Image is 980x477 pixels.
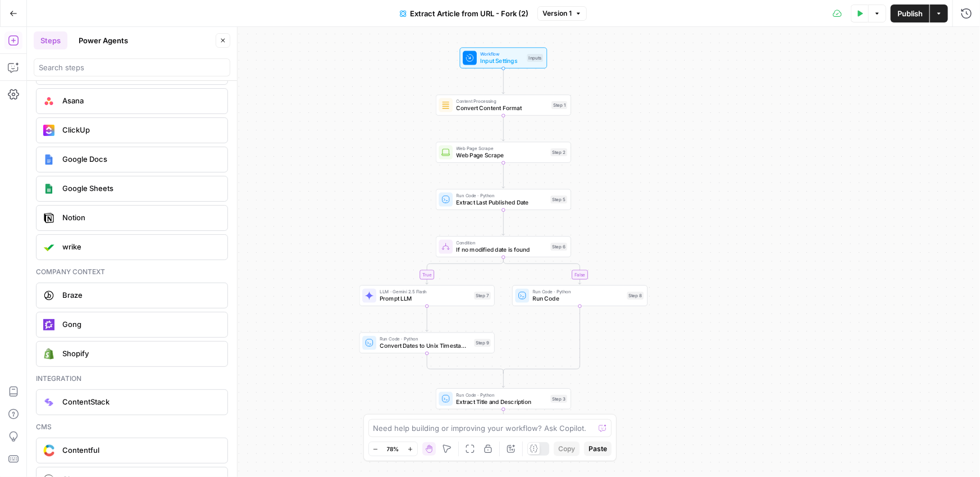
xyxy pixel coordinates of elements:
img: clickup_icon.png [43,125,54,136]
span: Convert Content Format [456,104,548,113]
div: Step 9 [474,339,491,347]
span: Asana [62,95,218,106]
div: Step 5 [551,196,568,203]
img: braze_icon.png [43,290,54,301]
span: Condition [456,239,547,246]
span: Input Settings [480,57,523,66]
g: Edge from step_1 to step_2 [502,116,505,141]
button: Extract Article from URL - Fork (2) [393,4,535,22]
img: asana_icon.png [43,96,54,107]
img: sdasd.png [43,444,54,456]
g: Edge from step_7 to step_9 [426,306,429,331]
span: Web Page Scrape [456,145,547,152]
button: Publish [891,4,929,22]
g: Edge from step_8 to step_6-conditional-end [504,306,580,374]
span: Paste [589,444,607,454]
button: Power Agents [72,31,135,49]
div: Step 7 [474,292,491,299]
img: Notion_app_logo.png [43,212,54,224]
span: ContentStack [62,396,218,407]
div: ConditionIf no modified date is foundStep 6 [436,236,571,257]
g: Edge from step_9 to step_6-conditional-end [427,353,503,374]
span: Copy [558,444,575,454]
button: Version 1 [537,6,587,21]
span: Contentful [62,444,218,456]
div: Step 2 [551,148,568,156]
span: Gong [62,319,218,330]
div: Inputs [527,54,544,62]
g: Edge from step_6 to step_8 [504,257,581,284]
span: Run Code · Python [456,392,547,398]
div: Run Code · PythonExtract Title and DescriptionStep 3 [436,388,571,409]
span: Workflow [480,51,523,57]
g: Edge from step_6 to step_7 [426,257,503,284]
img: Instagram%20post%20-%201%201.png [43,154,54,165]
span: Run Code [533,294,624,303]
img: download.png [43,348,54,360]
span: Version 1 [543,8,572,19]
span: Extract Last Published Date [456,198,547,207]
div: Integration [36,374,228,384]
g: Edge from step_2 to step_5 [502,163,505,188]
div: Run Code · PythonConvert Dates to Unix TimestampsStep 9 [359,333,495,353]
div: Run Code · PythonExtract Last Published DateStep 5 [436,189,571,210]
img: gong_icon.png [43,319,54,330]
span: Extract Title and Description [456,398,547,407]
input: Search steps [39,62,225,73]
span: Publish [897,8,923,19]
span: Extract Article from URL - Fork (2) [410,8,528,19]
div: LLM · Gemini 2.5 FlashPrompt LLMStep 7 [359,285,495,306]
span: Content Processing [456,98,548,105]
div: Run Code · PythonRun CodeStep 8 [512,285,648,306]
span: Shopify [62,348,218,359]
div: Cms [36,422,228,432]
span: Google Docs [62,153,218,165]
span: ClickUp [62,124,218,135]
img: wrike_icon.png [43,242,54,253]
span: 78% [387,444,399,453]
button: Paste [584,442,612,456]
span: Run Code · Python [456,192,547,199]
span: Prompt LLM [380,294,471,303]
div: WorkflowInput SettingsInputs [436,47,571,68]
div: Step 3 [551,395,568,403]
div: Step 8 [627,292,644,299]
span: If no modified date is found [456,246,547,255]
span: Run Code · Python [533,288,624,295]
div: Step 1 [551,101,567,109]
span: Convert Dates to Unix Timestamps [380,342,471,351]
div: Content ProcessingConvert Content FormatStep 1 [436,94,571,115]
button: Copy [554,442,580,456]
span: Web Page Scrape [456,151,547,160]
span: wrike [62,241,218,252]
span: Google Sheets [62,183,218,194]
img: contentstack_icon.png [43,397,54,408]
g: Edge from step_5 to step_6 [502,210,505,235]
div: Company context [36,267,228,277]
div: Step 6 [551,243,568,251]
span: Run Code · Python [380,335,471,342]
img: Group%201%201.png [43,183,54,194]
g: Edge from step_6-conditional-end to step_3 [502,371,505,388]
button: Steps [34,31,67,49]
span: Braze [62,289,218,301]
span: LLM · Gemini 2.5 Flash [380,288,471,295]
g: Edge from start to step_1 [502,69,505,94]
img: o3r9yhbrn24ooq0tey3lueqptmfj [441,101,450,110]
div: Web Page ScrapeWeb Page ScrapeStep 2 [436,142,571,162]
span: Notion [62,212,218,223]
